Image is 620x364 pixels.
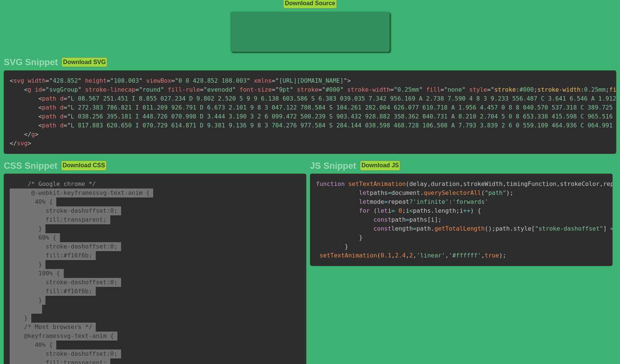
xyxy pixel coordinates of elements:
span: ; [503,252,506,259]
span: " [67,104,71,111]
span: " [394,86,398,93]
span: : [60,288,64,295]
span: : [60,216,64,223]
span: path [38,122,56,129]
h2: SVG Snippet [4,57,58,67]
span: ; [456,207,460,214]
span: { [53,234,57,241]
span: { [56,270,60,277]
span: 108.003 [107,77,142,84]
span: = [107,77,110,84]
span: = [384,198,388,205]
span: 9pt [272,86,293,93]
span: " [78,86,82,93]
span: stroke-width [347,86,390,93]
span: ; [114,243,117,250]
span: " [275,86,279,93]
span: < [38,104,42,111]
span: " [344,77,347,84]
span: let [359,198,370,205]
span: ? [409,198,413,205]
span: ) [506,189,510,196]
span: 40% [35,198,45,205]
span: > [35,131,38,138]
span: 100% [38,270,53,277]
h2: JS Snippet [310,161,356,171]
span: < [38,122,42,129]
span: stroke-dashoffset [45,350,107,357]
span: , [459,180,463,187]
span: , [406,252,409,259]
span: < [38,113,42,120]
span: d [60,122,64,129]
span: 0.25mm [390,86,423,93]
span: = [406,216,409,223]
button: Download SVG [61,57,107,67]
span: ) [488,225,492,232]
span: fill-rule [168,86,200,93]
span: , [556,180,560,187]
span: 'infinite' [413,198,449,205]
span: " [232,86,236,93]
span: fill [45,216,60,223]
span: " [139,86,143,93]
span: ; [534,86,538,93]
span: " [45,86,49,93]
span: [ [531,225,535,232]
span: } [359,234,363,241]
span: < [10,77,13,84]
span: stroke [297,86,319,93]
span: ( [377,252,381,259]
span: ( [373,207,377,214]
span: stroke-linecap [85,86,135,93]
span: " [444,86,448,93]
span: 0.1 [380,252,391,259]
span: " [67,95,71,102]
span: : [449,198,452,205]
span: = [200,86,204,93]
span: " [247,77,250,84]
span: ; [492,225,496,232]
span: = [171,77,175,84]
span: [ [427,216,431,223]
span: ) [499,252,503,259]
span: setTextAnimation [348,180,406,187]
span: path [38,95,56,102]
span: stroke-dashoffset [45,243,107,250]
span: ; [114,207,117,214]
span: 60% [38,234,49,241]
span: round [135,86,164,93]
span: > [347,77,351,84]
span: ; [402,207,406,214]
span: fill [426,86,441,93]
span: ; [510,189,513,196]
span: , [391,252,395,259]
span: > [28,140,31,147]
span: stroke [494,86,516,93]
span: " [67,113,71,120]
span: " [139,77,143,84]
span: " [110,77,114,84]
span: stroke-dashoffset [45,207,107,214]
span: fill [45,288,60,295]
span: @-webkit-keyframes [31,189,96,196]
span: path [38,104,56,111]
span: : [60,252,64,259]
span: const [373,225,391,232]
span: " [49,77,53,84]
span: " [322,86,326,93]
span: g [24,131,35,138]
span: ; [605,86,609,93]
span: style [469,86,487,93]
span: " [67,122,71,129]
span: fill [45,252,60,259]
span: d [60,113,64,120]
span: ; [89,252,92,259]
span: = [391,207,395,214]
span: { [110,332,114,339]
span: { [49,341,53,348]
span: = [440,86,444,93]
span: 0 [399,207,402,214]
span: = [45,77,49,84]
span: =" [487,86,494,93]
